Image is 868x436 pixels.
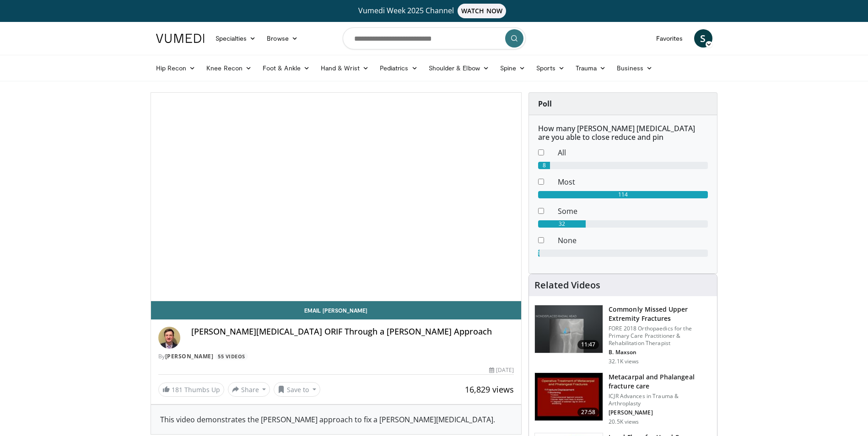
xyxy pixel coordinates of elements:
[158,352,514,361] div: By
[538,191,708,198] div: 114
[315,59,374,77] a: Hand & Wrist
[531,59,570,77] a: Sports
[157,4,711,18] a: Vumedi Week 2025 ChannelWATCH NOW
[374,59,423,77] a: Pediatrics
[538,250,539,257] div: 1
[651,29,689,48] a: Favorites
[257,59,315,77] a: Foot & Ankle
[489,366,514,374] div: [DATE]
[538,124,708,142] h6: How many [PERSON_NAME] [MEDICAL_DATA] are you able to close reduce and pin
[694,29,712,48] a: S
[274,382,320,397] button: Save to
[158,327,180,349] img: Avatar
[156,34,205,43] img: VuMedi Logo
[551,176,715,187] dd: Most
[534,305,712,365] a: 11:47 Commonly Missed Upper Extremity Fractures FORE 2018 Orthopaedics for the Primary Care Pract...
[172,385,183,394] span: 181
[495,59,531,77] a: Spine
[215,353,248,361] a: 55 Videos
[165,352,214,360] a: [PERSON_NAME]
[343,27,526,49] input: Search topics, interventions
[151,301,522,319] a: Email [PERSON_NAME]
[538,99,552,109] strong: Poll
[609,305,712,323] h3: Commonly Missed Upper Extremity Fractures
[535,373,603,420] img: 296987_0000_1.png.150x105_q85_crop-smart_upscale.jpg
[609,325,712,347] p: FORE 2018 Orthopaedics for the Primary Care Practitioner & Rehabilitation Therapist
[577,408,599,417] span: 27:58
[228,382,270,397] button: Share
[210,29,262,48] a: Specialties
[551,235,715,246] dd: None
[609,349,712,356] p: B. Maxson
[458,4,506,18] span: WATCH NOW
[151,59,201,77] a: Hip Recon
[570,59,612,77] a: Trauma
[538,220,586,228] div: 32
[577,340,599,349] span: 11:47
[160,414,512,425] div: This video demonstrates the [PERSON_NAME] approach to fix a [PERSON_NAME][MEDICAL_DATA].
[261,29,303,48] a: Browse
[151,93,522,301] video-js: Video Player
[423,59,495,77] a: Shoulder & Elbow
[551,206,715,217] dd: Some
[609,372,712,391] h3: Metacarpal and Phalangeal fracture care
[158,383,224,397] a: 181 Thumbs Up
[465,384,514,395] span: 16,829 views
[609,409,712,416] p: [PERSON_NAME]
[535,305,603,353] img: b2c65235-e098-4cd2-ab0f-914df5e3e270.150x105_q85_crop-smart_upscale.jpg
[609,393,712,407] p: ICJR Advances in Trauma & Arthroplasty
[551,147,715,158] dd: All
[538,162,550,169] div: 8
[609,358,639,365] p: 32.1K views
[534,280,600,291] h4: Related Videos
[191,327,514,337] h4: [PERSON_NAME][MEDICAL_DATA] ORIF Through a [PERSON_NAME] Approach
[201,59,257,77] a: Knee Recon
[611,59,658,77] a: Business
[534,372,712,425] a: 27:58 Metacarpal and Phalangeal fracture care ICJR Advances in Trauma & Arthroplasty [PERSON_NAME...
[609,418,639,425] p: 20.5K views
